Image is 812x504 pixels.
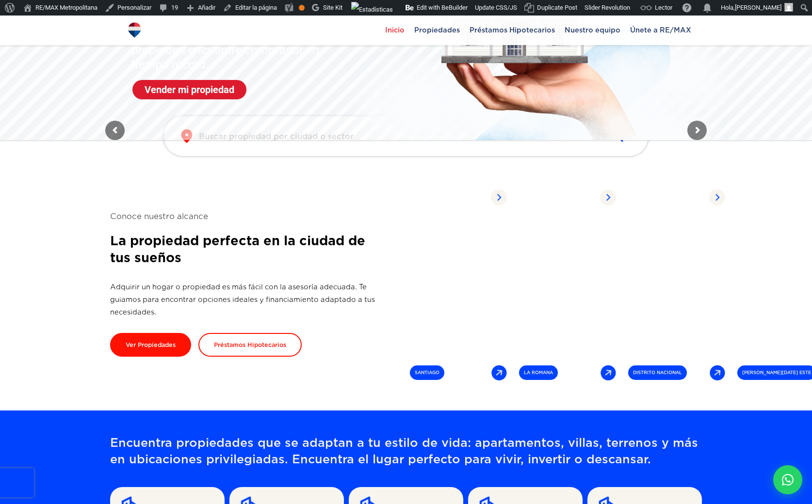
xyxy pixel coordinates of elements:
[600,189,616,205] img: Arrow Right
[624,181,721,386] div: 1 / 6
[710,365,725,380] img: Arrow Right 30 Degress
[491,365,507,380] img: Arrow Right
[624,181,729,386] a: Propiedades listadas Arrow Right DISTRITO NACIONAL Arrow Right 30 Degress
[110,210,382,222] span: Conoce nuestro alcance
[132,80,246,99] a: Vender mi propiedad
[110,435,702,468] p: Encuentra propiedades que se adaptan a tu estilo de vida
[560,16,625,45] a: Nuestro equipo
[351,2,393,17] img: Visitas de 48 horas. Haz clic para ver más estadísticas del sitio.
[709,189,725,205] img: Arrow Right
[519,365,558,380] span: LA ROMANA
[126,16,143,45] a: RE/MAX Metropolitana
[110,281,382,318] p: Adquirir un hogar o propiedad es más fácil con la asesoría adecuada. Te guiamos para encontrar op...
[515,181,620,386] a: Propiedades listadas Arrow Right LA ROMANA Arrow Right
[126,22,143,39] img: New_RMX_balloon_PANTONE
[110,232,382,266] h2: La propiedad perfecta en la ciudad de tus sueños
[380,23,409,37] span: Inicio
[628,365,687,380] span: DISTRITO NACIONAL
[380,16,409,45] a: Inicio
[409,16,465,45] a: Propiedades
[490,189,507,205] img: Arrow Right
[585,4,630,11] span: Slider Revolution
[519,187,600,208] span: Propiedades listadas
[299,5,305,11] div: Aceptable
[410,187,490,208] span: Propiedades listadas
[735,4,781,11] span: [PERSON_NAME]
[515,181,612,386] div: 6 / 6
[601,365,616,380] img: Arrow Right
[465,16,560,45] a: Préstamos Hipotecarios
[323,4,342,11] span: Site Kit
[628,187,709,208] span: Propiedades listadas
[625,16,696,45] a: Únete a RE/MAX
[409,23,465,37] span: Propiedades
[465,23,560,37] span: Préstamos Hipotecarios
[198,333,302,357] a: Préstamos Hipotecarios
[406,181,503,386] div: 5 / 6
[406,181,511,386] a: Propiedades listadas Arrow Right SANTIAGO Arrow Right
[410,365,444,380] span: SANTIAGO
[625,23,696,37] span: Únete a RE/MAX
[110,333,191,357] a: Ver Propiedades
[560,23,625,37] span: Nuestro equipo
